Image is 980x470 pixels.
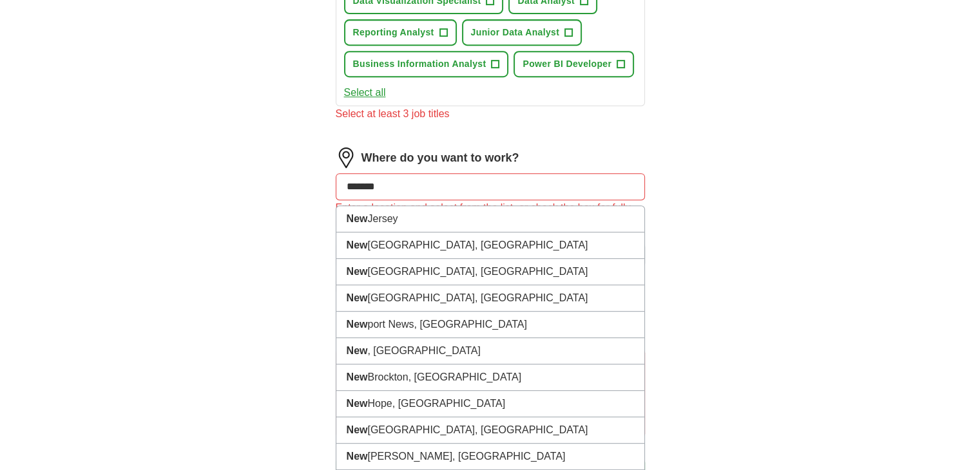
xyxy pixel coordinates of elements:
[336,417,644,444] li: [GEOGRAPHIC_DATA], [GEOGRAPHIC_DATA]
[344,51,509,77] button: Business Information Analyst
[336,259,644,285] li: [GEOGRAPHIC_DATA], [GEOGRAPHIC_DATA]
[336,444,644,470] li: [PERSON_NAME], [GEOGRAPHIC_DATA]
[347,319,368,330] strong: New
[347,240,368,250] strong: New
[471,26,560,39] span: Junior Data Analyst
[353,26,434,39] span: Reporting Analyst
[347,371,368,382] strong: New
[344,19,457,46] button: Reporting Analyst
[336,147,356,168] img: location.png
[347,345,368,356] strong: New
[336,232,644,259] li: [GEOGRAPHIC_DATA], [GEOGRAPHIC_DATA]
[344,85,386,100] button: Select all
[336,364,644,391] li: Brockton, [GEOGRAPHIC_DATA]
[336,391,644,417] li: Hope, [GEOGRAPHIC_DATA]
[347,266,368,277] strong: New
[336,106,645,122] div: Select at least 3 job titles
[336,200,645,231] div: Enter a location and select from the list, or check the box for fully remote roles
[347,213,368,224] strong: New
[336,206,644,232] li: Jersey
[336,338,644,364] li: , [GEOGRAPHIC_DATA]
[347,398,368,409] strong: New
[462,19,582,46] button: Junior Data Analyst
[353,57,486,71] span: Business Information Analyst
[347,292,368,303] strong: New
[336,285,644,312] li: [GEOGRAPHIC_DATA], [GEOGRAPHIC_DATA]
[347,424,368,435] strong: New
[361,149,519,167] label: Where do you want to work?
[514,51,634,77] button: Power BI Developer
[347,451,368,462] strong: New
[336,312,644,338] li: port News, [GEOGRAPHIC_DATA]
[523,57,611,71] span: Power BI Developer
